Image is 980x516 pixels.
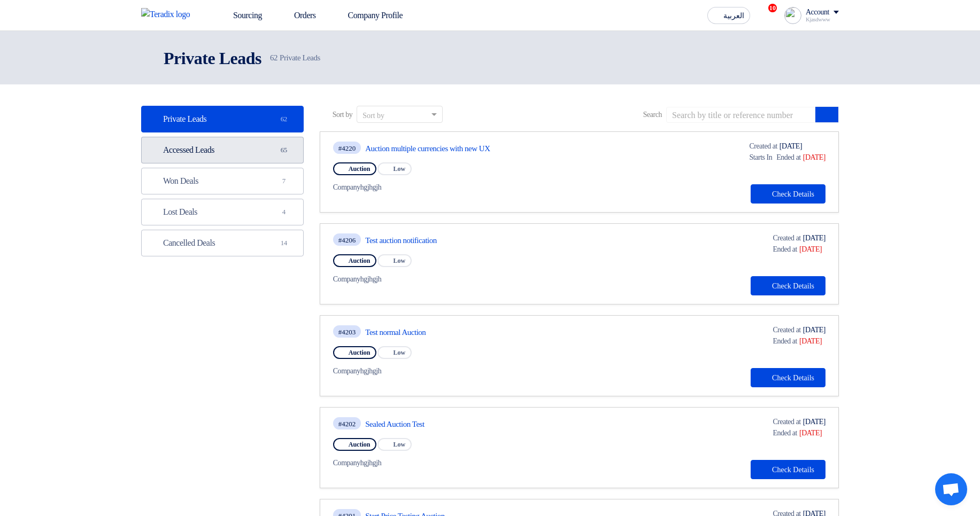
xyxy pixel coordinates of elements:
[750,153,773,161] span: Starts In
[141,168,304,194] a: Won Deals7
[270,53,277,62] span: 62
[776,152,801,163] span: Ended at
[806,17,839,22] div: Kjasdwww
[270,52,320,64] span: Private Leads
[349,349,371,356] span: Auction
[277,114,290,124] span: 62
[773,232,800,244] span: Created at
[784,7,801,24] img: profile_test.png
[751,368,825,387] button: Check Details
[325,4,412,27] a: Company Profile
[338,237,356,244] div: #4206
[277,145,290,155] span: 65
[723,12,744,20] span: العربية
[164,48,261,69] h2: Private Leads
[758,416,825,427] div: [DATE]
[333,273,568,285] div: hgjhgjh
[365,236,566,245] a: Test auction notification
[333,183,360,191] span: Company
[735,140,802,152] div: [DATE]
[770,335,822,347] span: [DATE]
[393,257,405,264] span: Low
[210,4,271,27] a: Sourcing
[758,232,825,244] div: [DATE]
[338,329,356,335] div: #4203
[271,4,325,27] a: Orders
[333,459,360,467] span: Company
[333,365,568,377] div: hgjhgjh
[935,473,967,505] a: Open chat
[774,152,825,163] span: [DATE]
[338,145,356,152] div: #4220
[773,324,800,335] span: Created at
[643,109,662,120] span: Search
[773,335,797,347] span: Ended at
[365,419,566,429] a: Sealed Auction Test
[362,110,384,121] div: Sort by
[333,109,352,120] span: Sort by
[751,460,825,479] button: Check Details
[768,4,777,12] span: 10
[277,238,290,248] span: 14
[277,207,290,217] span: 4
[333,367,360,375] span: Company
[773,427,797,439] span: Ended at
[393,349,405,356] span: Low
[806,8,829,17] div: Account
[333,275,360,283] span: Company
[770,427,822,439] span: [DATE]
[349,257,371,264] span: Auction
[758,324,825,335] div: [DATE]
[707,7,750,24] button: العربية
[773,416,800,427] span: Created at
[349,165,371,173] span: Auction
[141,199,304,225] a: Lost Deals4
[338,420,356,427] div: #4202
[365,144,566,153] a: Auction multiple currencies with new UX
[393,165,405,173] span: Low
[141,137,304,163] a: Accessed Leads65
[333,457,568,468] div: hgjhgjh
[349,441,371,448] span: Auction
[141,230,304,256] a: Cancelled Deals14
[141,8,197,21] img: Teradix logo
[141,106,304,132] a: Private Leads62
[333,182,568,193] div: hgjhgjh
[393,441,405,448] span: Low
[770,244,822,255] span: [DATE]
[277,176,290,186] span: 7
[751,276,825,295] button: Check Details
[666,107,816,123] input: Search by title or reference number
[365,327,566,337] a: Test normal Auction
[773,244,797,255] span: Ended at
[750,140,777,152] span: Created at
[751,184,825,204] button: Check Details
